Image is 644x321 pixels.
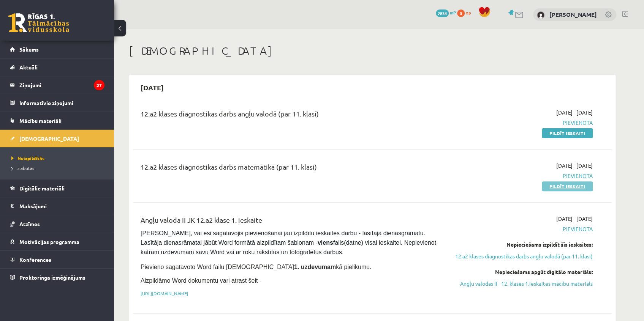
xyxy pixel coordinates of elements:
a: Maksājumi [10,197,104,215]
h1: [DEMOGRAPHIC_DATA] [129,44,616,57]
a: Angļu valodas II - 12. klases 1.ieskaites mācību materiāls [449,280,593,288]
a: Motivācijas programma [10,233,104,250]
strong: 1. uzdevumam [294,264,336,270]
a: Atzīmes [10,215,104,233]
a: Rīgas 1. Tālmācības vidusskola [8,13,69,32]
a: 2834 mP [436,9,456,16]
a: Pildīt ieskaiti [542,181,593,191]
i: 37 [94,80,104,90]
div: 12.a2 klases diagnostikas darbs angļu valodā (par 11. klasi) [141,109,438,123]
span: Aizpildāmo Word dokumentu vari atrast šeit - [141,277,261,284]
a: Informatīvie ziņojumi [10,94,104,112]
div: Angļu valoda II JK 12.a2 klase 1. ieskaite [141,215,438,229]
span: [DEMOGRAPHIC_DATA] [19,135,79,142]
span: Mācību materiāli [19,117,62,124]
div: 12.a2 klases diagnostikas darbs matemātikā (par 11. klasi) [141,162,438,176]
span: Sākums [19,46,39,53]
a: [DEMOGRAPHIC_DATA] [10,130,104,147]
a: 12.a2 klases diagnostikas darbs angļu valodā (par 11. klasi) [449,252,593,260]
span: 2834 [436,9,449,17]
a: Neizpildītās [11,155,106,162]
span: Pievienota [449,119,593,127]
a: Pildīt ieskaiti [542,128,593,138]
div: Nepieciešams izpildīt šīs ieskaites: [449,241,593,249]
a: 0 xp [457,9,475,16]
a: Proktoringa izmēģinājums [10,269,104,286]
span: Pievienota [449,172,593,180]
span: [DATE] - [DATE] [556,215,593,223]
span: Izlabotās [11,165,34,171]
a: Sākums [10,41,104,58]
h2: [DATE] [133,79,171,96]
legend: Informatīvie ziņojumi [19,94,104,112]
a: Mācību materiāli [10,112,104,129]
a: [URL][DOMAIN_NAME] [141,290,188,296]
span: Konferences [19,256,51,263]
span: Pievienota [449,225,593,233]
span: Digitālie materiāli [19,185,65,192]
a: Konferences [10,251,104,268]
span: Proktoringa izmēģinājums [19,274,85,281]
div: Nepieciešams apgūt digitālo materiālu: [449,268,593,276]
span: [DATE] - [DATE] [556,109,593,116]
img: Ārons Roderts [537,11,544,19]
span: Atzīmes [19,220,40,227]
span: Neizpildītās [11,155,44,161]
span: [DATE] - [DATE] [556,162,593,170]
span: mP [450,9,456,16]
strong: viens [318,239,333,246]
span: 0 [457,9,465,17]
legend: Ziņojumi [19,76,104,94]
span: Pievieno sagatavoto Word failu [DEMOGRAPHIC_DATA] kā pielikumu. [141,264,371,270]
legend: Maksājumi [19,197,104,215]
span: [PERSON_NAME], vai esi sagatavojis pievienošanai jau izpildītu ieskaites darbu - lasītāja dienasg... [141,230,438,255]
a: Digitālie materiāli [10,179,104,197]
a: Aktuāli [10,58,104,76]
a: Izlabotās [11,165,106,172]
a: [PERSON_NAME] [549,11,597,18]
span: Aktuāli [19,64,38,71]
span: Motivācijas programma [19,238,79,245]
a: Ziņojumi37 [10,76,104,94]
span: xp [466,9,471,16]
